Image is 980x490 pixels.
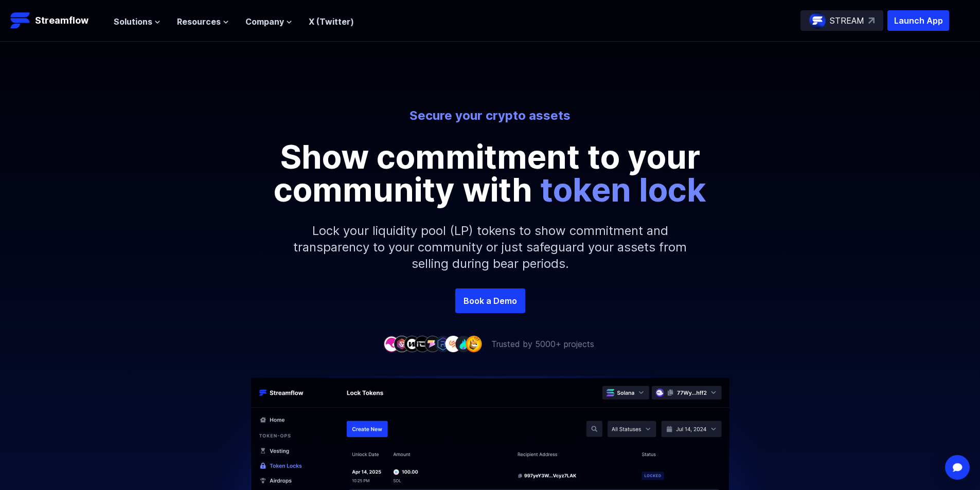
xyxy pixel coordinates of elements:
p: STREAM [830,14,864,27]
a: STREAM [800,10,883,31]
a: Streamflow [10,10,103,31]
img: Streamflow Logo [10,10,31,31]
img: company-7 [445,336,461,352]
span: Solutions [114,15,152,28]
button: Company [245,15,292,28]
button: Solutions [114,15,161,28]
img: company-3 [404,336,420,352]
button: Launch App [887,10,949,31]
img: company-8 [455,336,472,352]
img: company-5 [424,336,441,352]
span: Resources [177,15,221,28]
a: Book a Demo [455,288,525,313]
img: top-right-arrow.svg [868,17,875,24]
p: Secure your crypto assets [205,107,775,124]
p: Trusted by 5000+ projects [491,338,594,350]
p: Streamflow [35,13,88,28]
button: Resources [177,15,229,28]
img: streamflow-logo-circle.png [809,12,826,29]
span: token lock [540,170,706,209]
a: X (Twitter) [309,16,354,27]
img: company-2 [394,336,410,352]
img: company-9 [466,336,482,352]
p: Lock your liquidity pool (LP) tokens to show commitment and transparency to your community or jus... [269,206,711,288]
img: company-4 [414,336,431,352]
p: Show commitment to your community with [259,140,722,206]
div: Open Intercom Messenger [945,455,970,480]
img: company-1 [383,336,400,352]
img: company-6 [435,336,451,352]
span: Company [245,15,284,28]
